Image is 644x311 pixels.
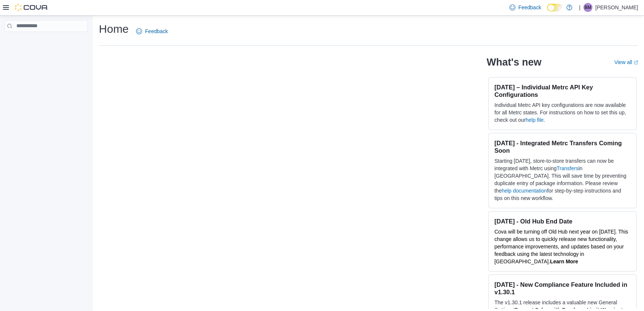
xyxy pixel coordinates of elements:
h2: What's new [487,56,541,68]
a: help documentation [502,188,547,194]
p: | [579,3,580,12]
p: Individual Metrc API key configurations are now available for all Metrc states. For instructions ... [495,101,630,124]
a: Feedback [133,24,171,39]
p: [PERSON_NAME] [595,3,638,12]
a: help file [526,117,544,123]
h3: [DATE] - Old Hub End Date [495,218,630,225]
a: View allExternal link [614,59,638,65]
a: Transfers [557,165,579,171]
h3: [DATE] - New Compliance Feature Included in v1.30.1 [495,281,630,296]
h3: [DATE] - Integrated Metrc Transfers Coming Soon [495,139,630,154]
h3: [DATE] – Individual Metrc API Key Configurations [495,83,630,98]
span: Feedback [518,4,541,11]
h1: Home [99,22,129,37]
span: BM [585,3,591,12]
span: Cova will be turning off Old Hub next year on [DATE]. This change allows us to quickly release ne... [495,229,628,264]
input: Dark Mode [547,4,563,12]
a: Learn More [550,258,578,264]
p: Starting [DATE], store-to-store transfers can now be integrated with Metrc using in [GEOGRAPHIC_D... [495,157,630,202]
span: Feedback [145,28,168,35]
nav: Complex example [4,34,88,51]
img: Cova [15,4,48,11]
div: Bree Medeiros [583,3,592,12]
svg: External link [634,60,638,65]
